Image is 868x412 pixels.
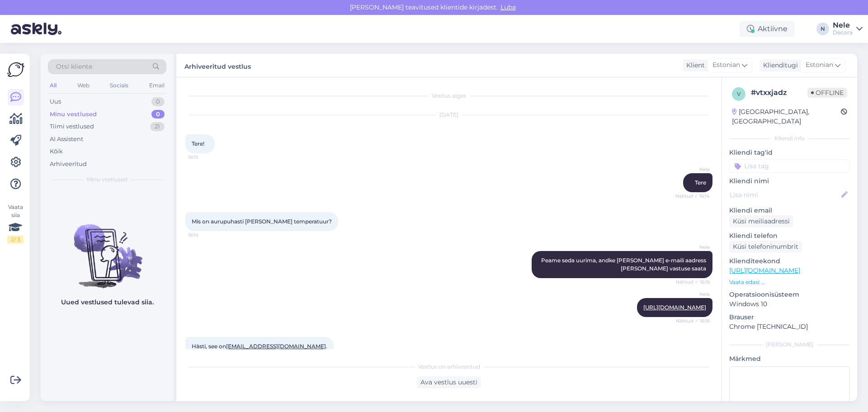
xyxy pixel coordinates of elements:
[108,80,130,91] div: Socials
[729,290,850,299] p: Operatsioonisüsteem
[50,160,87,169] div: Arhiveeritud
[729,231,850,241] p: Kliendi telefon
[184,59,251,71] label: Arhiveeritud vestlus
[732,107,841,126] div: [GEOGRAPHIC_DATA], [GEOGRAPHIC_DATA]
[151,97,165,106] div: 0
[675,193,710,199] span: Nähtud ✓ 16:14
[7,61,24,78] img: Askly Logo
[729,278,850,286] p: Vaata edasi ...
[729,256,850,266] p: Klienditeekond
[676,166,710,173] span: Nele
[643,304,706,311] a: [URL][DOMAIN_NAME]
[729,313,850,322] p: Brauser
[50,122,94,131] div: Tiimi vestlused
[150,122,165,131] div: 21
[729,299,850,309] p: Windows 10
[192,140,204,147] span: Tere!
[740,21,795,37] div: Aktiivne
[683,61,705,70] div: Klient
[833,29,853,36] div: Decora
[50,97,61,106] div: Uus
[56,62,92,71] span: Otsi kliente
[147,80,166,91] div: Email
[729,341,850,349] div: [PERSON_NAME]
[712,60,740,70] span: Estonian
[751,87,807,98] div: # vtxxjadz
[192,218,332,225] span: Mis on aurupuhasti [PERSON_NAME] temperatuur?
[729,354,850,364] p: Märkmed
[676,291,710,298] span: Nele
[188,232,222,238] span: 16:14
[7,236,24,244] div: 2 / 3
[729,322,850,331] p: Chrome [TECHNICAL_ID]
[833,22,863,36] a: NeleDecora
[541,257,708,272] span: Peame seda uurima, andke [PERSON_NAME] e-maili aadress [PERSON_NAME] vastuse saata
[50,135,83,144] div: AI Assistent
[48,80,58,91] div: All
[185,111,712,119] div: [DATE]
[50,110,97,119] div: Minu vestlused
[729,241,802,253] div: Küsi telefoninumbrit
[87,175,127,184] span: Minu vestlused
[737,90,741,97] span: v
[816,23,829,35] div: N
[676,244,710,251] span: Nele
[730,190,840,200] input: Lisa nimi
[226,343,326,350] a: [EMAIL_ADDRESS][DOMAIN_NAME]
[41,208,174,289] img: No chats
[418,363,480,371] span: Vestlus on arhiveeritud
[729,215,793,227] div: Küsi meiliaadressi
[417,376,481,388] div: Ava vestlus uuesti
[729,148,850,157] p: Kliendi tag'id
[192,343,327,350] span: Hästi, see on .
[151,110,165,119] div: 0
[806,60,833,70] span: Estonian
[75,80,91,91] div: Web
[833,22,853,29] div: Nele
[729,266,800,275] a: [URL][DOMAIN_NAME]
[185,92,712,100] div: Vestlus algas
[7,203,24,244] div: Vaata siia
[498,3,519,11] span: Luba
[729,206,850,215] p: Kliendi email
[188,154,222,161] span: 16:13
[676,279,710,285] span: Nähtud ✓ 16:16
[729,176,850,186] p: Kliendi nimi
[695,179,706,186] span: Tere
[61,298,154,307] p: Uued vestlused tulevad siia.
[729,134,850,142] div: Kliendi info
[729,159,850,173] input: Lisa tag
[50,147,63,156] div: Kõik
[759,61,798,70] div: Klienditugi
[676,317,710,324] span: Nähtud ✓ 16:16
[807,88,847,98] span: Offline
